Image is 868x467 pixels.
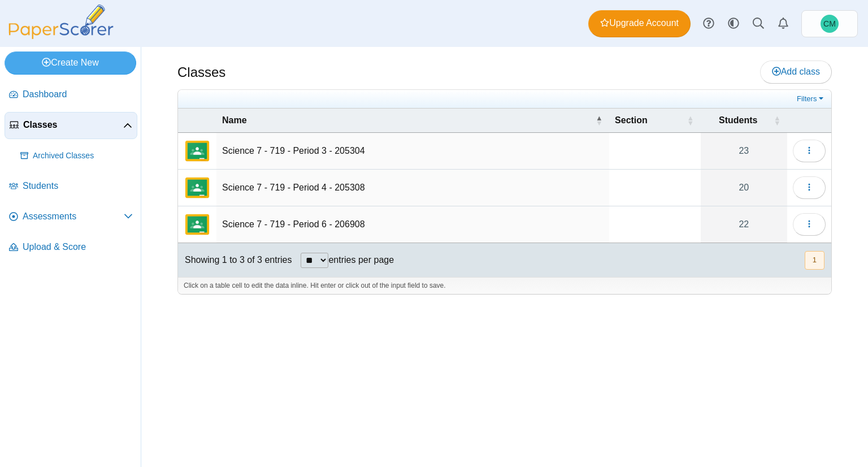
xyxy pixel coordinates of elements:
[184,211,211,238] img: External class connected through Google Classroom
[216,133,609,170] td: Science 7 - 719 - Period 3 - 205304
[16,142,137,170] a: Archived Classes
[794,93,828,105] a: Filters
[184,137,211,165] img: External class connected through Google Classroom
[216,206,609,243] td: Science 7 - 719 - Period 6 - 206908
[823,20,836,28] span: Cuauhtémoc Martinez
[5,81,137,109] a: Dashboard
[5,112,137,139] a: Classes
[701,206,787,243] a: 22
[33,150,133,162] span: Archived Classes
[804,251,824,270] nav: pagination
[772,67,820,76] span: Add class
[719,115,757,125] span: Students
[5,204,137,231] a: Assessments
[328,255,394,265] label: entries per page
[23,119,123,131] span: Classes
[23,88,133,101] span: Dashboard
[23,180,133,192] span: Students
[178,277,831,294] div: Click on a table cell to edit the data inline. Hit enter or click out of the input field to save.
[801,10,858,37] a: Cuauhtémoc Martinez
[805,251,824,270] button: 1
[687,109,694,132] span: Section : Activate to sort
[615,115,648,125] span: Section
[23,241,133,253] span: Upload & Score
[216,170,609,206] td: Science 7 - 719 - Period 4 - 205308
[177,63,225,82] h1: Classes
[821,15,839,33] span: Cuauhtémoc Martinez
[5,173,137,200] a: Students
[701,170,787,206] a: 20
[600,17,679,29] span: Upgrade Account
[178,243,292,277] div: Showing 1 to 3 of 3 entries
[588,10,691,37] a: Upgrade Account
[5,234,137,261] a: Upload & Score
[771,11,796,36] a: Alerts
[5,31,118,41] a: PaperScorer
[596,109,602,132] span: Name : Activate to invert sorting
[701,133,787,169] a: 23
[222,115,247,125] span: Name
[23,210,124,223] span: Assessments
[774,109,780,132] span: Students : Activate to sort
[184,174,211,201] img: External class connected through Google Classroom
[5,5,118,39] img: PaperScorer
[5,51,136,74] a: Create New
[760,60,832,83] a: Add class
